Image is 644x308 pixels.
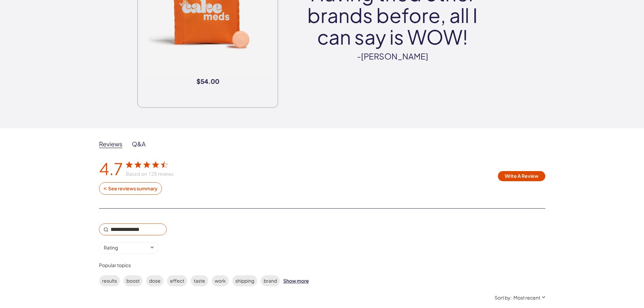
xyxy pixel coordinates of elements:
[99,182,162,195] button: See reviews summary
[212,275,229,286] label: work
[99,223,167,235] input: Search reviews
[495,294,512,301] span: Sort by:
[99,158,123,179] div: 4.7
[108,186,158,192] div: See reviews summary
[191,275,208,286] label: taste
[132,140,146,148] div: Q&A
[495,294,545,301] button: Sort by:Most recent
[126,171,174,177] div: Based on 129 reviews
[167,275,187,286] label: effect
[169,78,247,85] span: $54.00
[261,275,280,286] label: brand
[283,275,309,286] div: Show more
[299,51,486,62] cite: -[PERSON_NAME]
[123,275,143,286] label: boost
[99,262,456,268] div: Popular topics
[99,242,159,254] div: Select a scoreRatingSelect a score
[232,275,257,286] label: shipping
[104,244,118,251] div: Rating
[146,275,164,286] label: dose
[99,275,120,286] label: results
[99,242,159,254] input: Select a score
[498,171,545,181] button: Write A Review
[99,140,122,148] div: Reviews
[514,294,540,301] div: Most recent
